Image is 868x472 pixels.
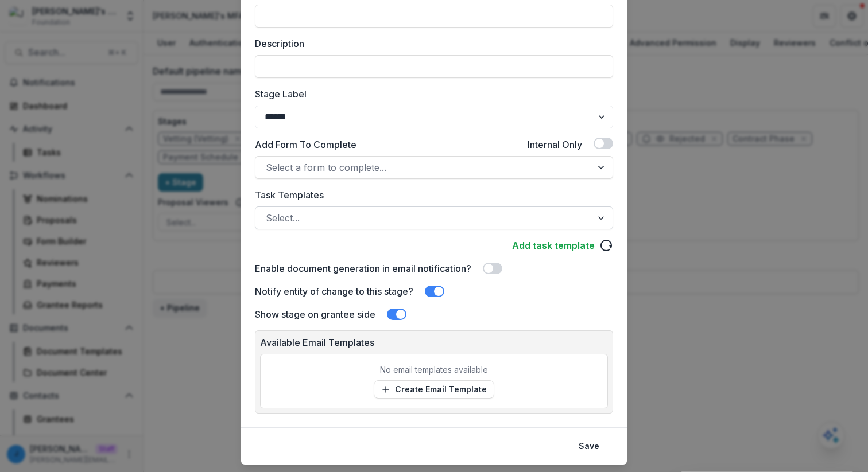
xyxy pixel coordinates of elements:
[380,364,488,376] p: No email templates available
[255,138,356,151] label: Add Form To Complete
[528,138,582,151] label: Internal Only
[572,437,606,455] button: Save
[255,284,413,298] label: Notify entity of change to this stage?
[260,336,608,349] p: Available Email Templates
[255,37,606,50] label: Description
[255,262,471,275] label: Enable document generation in email notification?
[255,188,606,202] label: Task Templates
[255,307,375,321] label: Show stage on grantee side
[374,380,494,399] a: Create Email Template
[512,239,595,252] a: Add task template
[599,239,613,252] svg: reload
[255,87,606,101] label: Stage Label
